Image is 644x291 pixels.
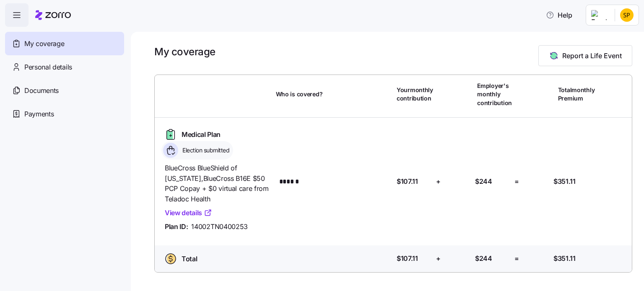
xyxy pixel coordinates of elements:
[182,254,197,264] span: Total
[397,253,418,264] span: $107.11
[591,10,608,20] img: Employer logo
[558,86,595,103] span: Total monthly Premium
[562,51,622,61] span: Report a Life Event
[397,86,433,103] span: Your monthly contribution
[191,221,248,232] span: 14002TN0400253
[5,55,124,79] a: Personal details
[276,90,323,98] span: Who is covered?
[436,176,441,187] span: +
[165,163,269,204] span: BlueCross BlueShield of [US_STATE] , BlueCross B16E $50 PCP Copay + $0 virtual care from Teladoc ...
[165,208,212,218] a: View details
[5,32,124,55] a: My coverage
[620,8,634,22] img: 187ae6270577c2f6508ea973035e9650
[553,176,576,187] span: $351.11
[5,79,124,102] a: Documents
[477,82,512,107] span: Employer's monthly contribution
[165,221,188,232] span: Plan ID:
[475,176,492,187] span: $244
[436,253,441,264] span: +
[538,45,632,66] button: Report a Life Event
[546,10,572,20] span: Help
[514,176,519,187] span: =
[24,109,54,119] span: Payments
[154,45,216,58] h1: My coverage
[182,129,221,140] span: Medical Plan
[180,146,229,155] span: Election submitted
[24,39,64,49] span: My coverage
[5,102,124,126] a: Payments
[553,253,576,264] span: $351.11
[397,176,418,187] span: $107.11
[475,253,492,264] span: $244
[24,85,59,96] span: Documents
[514,253,519,264] span: =
[24,62,72,72] span: Personal details
[539,7,579,23] button: Help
